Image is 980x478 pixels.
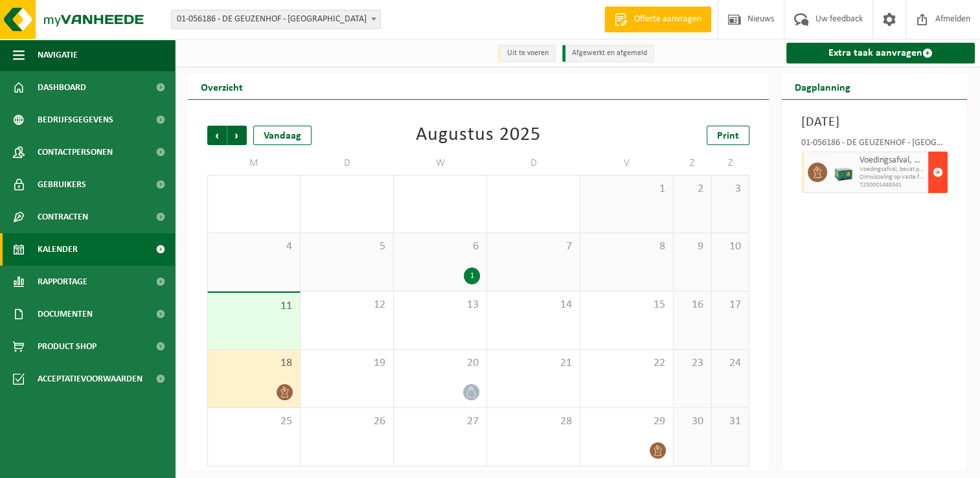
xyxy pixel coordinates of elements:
[400,240,480,254] span: 6
[717,131,739,141] span: Print
[38,39,78,71] span: Navigatie
[487,152,580,175] td: D
[860,181,925,189] span: T250001488341
[494,415,573,429] span: 28
[172,10,380,28] span: 01-056186 - DE GEUZENHOF - GERAARDSBERGEN
[497,45,556,62] li: Uit te voeren
[171,10,381,29] span: 01-056186 - DE GEUZENHOF - GERAARDSBERGEN
[718,356,743,370] span: 24
[214,182,293,196] span: 28
[227,126,247,145] span: Volgende
[38,298,93,330] span: Documenten
[494,356,573,370] span: 21
[587,240,667,254] span: 8
[400,298,480,312] span: 13
[680,182,705,196] span: 2
[604,6,711,32] a: Offerte aanvragen
[860,174,925,181] span: Omwisseling op vaste frequentie (incl. verwerking)
[718,298,743,312] span: 17
[834,163,853,182] img: PB-LB-0680-HPE-GN-01
[782,74,863,99] h2: Dagplanning
[801,113,948,132] h3: [DATE]
[307,240,387,254] span: 5
[253,126,312,145] div: Vandaag
[860,155,925,166] span: Voedingsafval, bevat producten van dierlijke oorsprong, onverpakt, categorie 3
[587,298,667,312] span: 15
[718,415,743,429] span: 31
[712,152,750,175] td: Z
[718,240,743,254] span: 10
[860,166,925,174] span: Voedingsafval, bevat producten van dierlijke oorsprong, onve
[494,240,573,254] span: 7
[587,182,667,196] span: 1
[38,168,86,201] span: Gebruikers
[307,415,387,429] span: 26
[38,104,113,136] span: Bedrijfsgegevens
[214,299,293,313] span: 11
[464,267,480,284] div: 1
[307,356,387,370] span: 19
[301,152,394,175] td: D
[38,136,113,168] span: Contactpersonen
[631,13,705,26] span: Offerte aanvragen
[394,152,487,175] td: W
[207,152,301,175] td: M
[416,126,541,145] div: Augustus 2025
[214,356,293,370] span: 18
[38,330,97,363] span: Product Shop
[786,43,975,63] a: Extra taak aanvragen
[214,240,293,254] span: 4
[214,415,293,429] span: 25
[494,182,573,196] span: 31
[562,45,654,62] li: Afgewerkt en afgemeld
[580,152,674,175] td: V
[680,298,705,312] span: 16
[38,233,78,266] span: Kalender
[680,415,705,429] span: 30
[400,182,480,196] span: 30
[680,356,705,370] span: 23
[307,298,387,312] span: 12
[674,152,712,175] td: Z
[38,71,86,104] span: Dashboard
[587,415,667,429] span: 29
[207,126,227,145] span: Vorige
[718,182,743,196] span: 3
[188,74,256,99] h2: Overzicht
[707,126,749,145] a: Print
[38,266,87,298] span: Rapportage
[494,298,573,312] span: 14
[400,415,480,429] span: 27
[587,356,667,370] span: 22
[38,363,142,395] span: Acceptatievoorwaarden
[400,356,480,370] span: 20
[680,240,705,254] span: 9
[307,182,387,196] span: 29
[38,201,88,233] span: Contracten
[801,139,948,152] div: 01-056186 - DE GEUZENHOF - [GEOGRAPHIC_DATA]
